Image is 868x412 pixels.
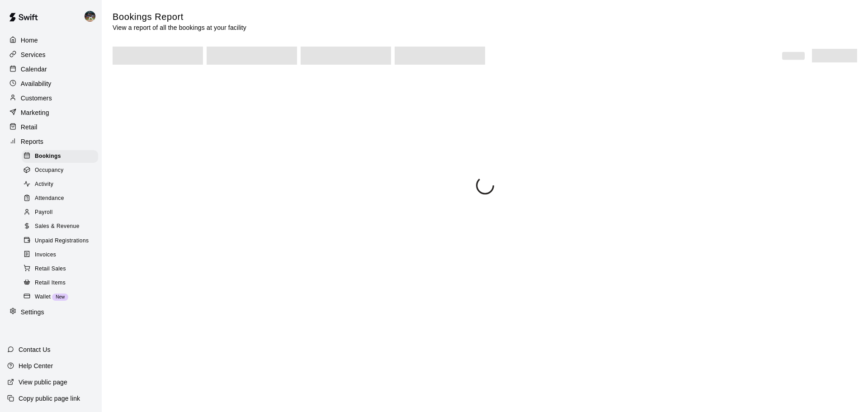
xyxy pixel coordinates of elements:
p: Reports [21,137,43,146]
a: Reports [7,135,94,148]
span: Sales & Revenue [35,222,80,231]
div: Occupancy [22,164,98,177]
span: Payroll [35,208,52,217]
a: Settings [7,305,94,319]
p: View public page [19,378,67,387]
h5: Bookings Report [113,11,246,23]
p: Settings [21,308,44,317]
a: Payroll [22,206,102,220]
span: Retail Sales [35,265,66,274]
p: Help Center [19,361,53,370]
p: Home [21,36,38,45]
div: Retail Sales [22,263,98,275]
a: Availability [7,77,94,90]
p: Retail [21,123,38,132]
div: Unpaid Registrations [22,235,98,247]
div: Retail Items [22,277,98,289]
p: Services [21,50,46,59]
a: Unpaid Registrations [22,234,102,248]
a: Customers [7,91,94,105]
span: Bookings [35,152,61,161]
a: Occupancy [22,163,102,177]
a: Attendance [22,192,102,206]
span: Wallet [35,293,51,302]
a: Retail Sales [22,262,102,276]
img: Nolan Gilbert [85,11,95,22]
a: Sales & Revenue [22,220,102,234]
div: Nolan Gilbert [83,7,102,25]
a: Invoices [22,248,102,262]
a: Retail [7,120,94,134]
p: Copy public page link [19,394,80,403]
a: Services [7,48,94,62]
div: Activity [22,178,98,191]
a: Home [7,33,94,47]
p: Availability [21,79,52,88]
span: New [52,294,68,299]
div: Attendance [22,192,98,205]
a: WalletNew [22,290,102,304]
p: Calendar [21,65,47,74]
div: Invoices [22,249,98,261]
p: Customers [21,94,52,103]
p: Marketing [21,108,49,117]
a: Bookings [22,149,102,163]
span: Occupancy [35,166,64,175]
div: WalletNew [22,291,98,303]
a: Calendar [7,62,94,76]
p: Contact Us [19,345,51,354]
span: Invoices [35,251,56,260]
a: Marketing [7,106,94,119]
a: Retail Items [22,276,102,290]
span: Unpaid Registrations [35,237,89,246]
div: Bookings [22,150,98,163]
p: View a report of all the bookings at your facility [113,23,246,32]
a: Activity [22,178,102,192]
div: Payroll [22,206,98,219]
span: Retail Items [35,279,66,288]
span: Attendance [35,194,64,203]
span: Activity [35,180,53,189]
div: Sales & Revenue [22,220,98,233]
